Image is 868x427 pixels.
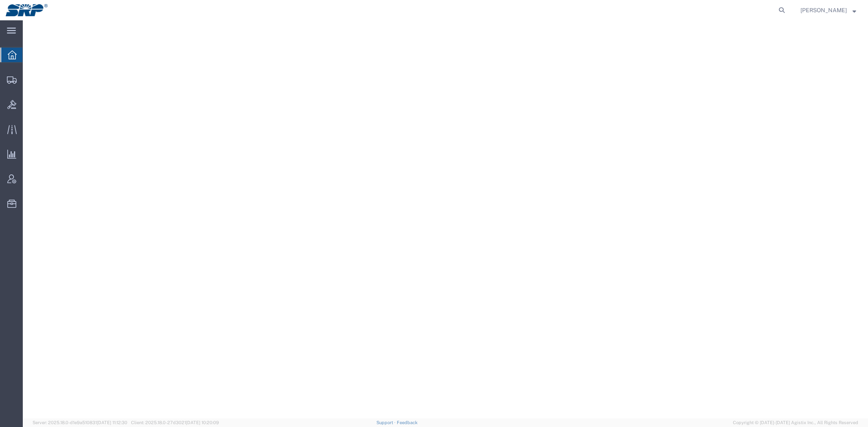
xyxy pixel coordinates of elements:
[800,5,857,15] button: [PERSON_NAME]
[397,420,418,425] a: Feedback
[186,420,219,425] span: [DATE] 10:20:09
[131,420,219,425] span: Client: 2025.18.0-27d3021
[23,20,868,418] iframe: FS Legacy Container
[733,419,858,426] span: Copyright © [DATE]-[DATE] Agistix Inc., All Rights Reserved
[800,6,847,15] span: Marissa Camacho
[376,420,397,425] a: Support
[33,420,127,425] span: Server: 2025.18.0-d1e9a510831
[6,4,48,16] img: logo
[97,420,127,425] span: [DATE] 11:12:30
